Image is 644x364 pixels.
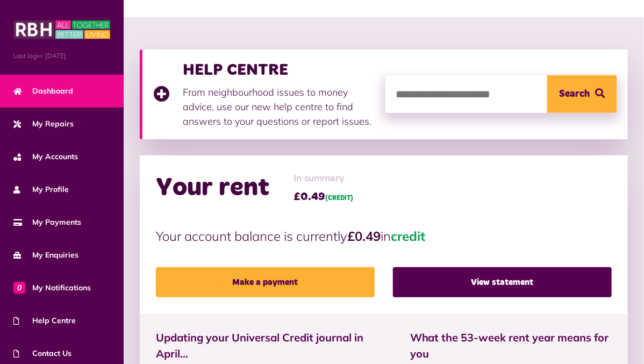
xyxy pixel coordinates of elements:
span: Search [560,75,590,113]
span: My Repairs [13,118,74,130]
p: Your account balance is currently in [156,226,612,246]
span: (CREDIT) [325,195,353,202]
button: Search [547,75,617,113]
span: My Accounts [13,151,78,162]
span: Contact Us [13,348,71,359]
strong: £0.49 [347,228,381,244]
span: My Profile [13,184,69,195]
h3: HELP CENTRE [183,60,375,80]
span: Updating your Universal Credit journal in April... [156,330,378,362]
span: Last login: [DATE] [13,51,110,61]
span: Help Centre [13,315,76,326]
a: View statement [393,267,612,297]
span: My Payments [13,217,81,228]
img: MyRBH [13,19,110,40]
span: What the 53-week rent year means for you [410,330,612,362]
span: My Enquiries [13,249,78,261]
span: £0.49 [294,189,353,205]
span: In summary [294,172,353,186]
span: My Notifications [13,282,91,294]
span: credit [391,228,425,244]
span: 0 [13,282,25,294]
span: Dashboard [13,85,73,97]
p: From neighbourhood issues to money advice, use our new help centre to find answers to your questi... [183,85,375,129]
a: Make a payment [156,267,375,297]
h2: Your rent [156,173,269,204]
